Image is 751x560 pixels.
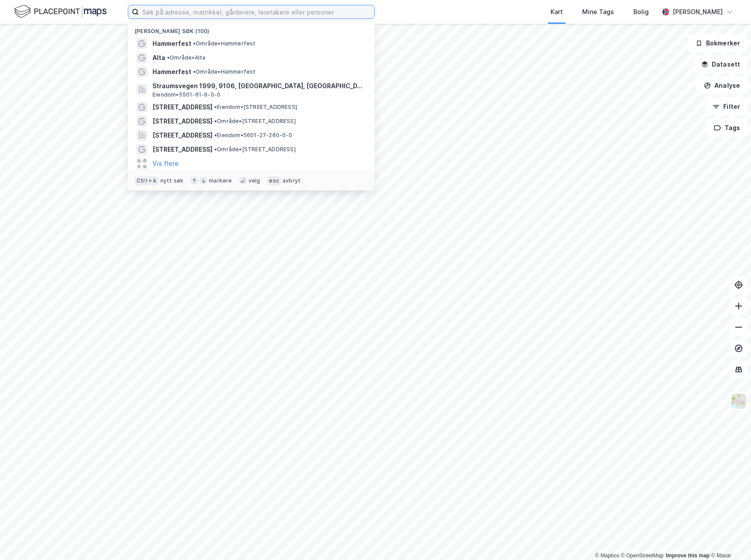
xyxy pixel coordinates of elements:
span: [STREET_ADDRESS] [152,144,212,155]
span: Område • Hammerfest [193,68,256,75]
div: esc [267,176,281,185]
span: [STREET_ADDRESS] [152,102,212,112]
div: velg [249,177,260,184]
span: Straumsvegen 1999, 9106, [GEOGRAPHIC_DATA], [GEOGRAPHIC_DATA] [152,81,364,91]
span: • [193,40,196,47]
span: • [167,54,170,61]
span: Alta [152,52,165,63]
span: [STREET_ADDRESS] [152,116,212,127]
div: Bolig [633,7,649,17]
span: • [214,146,217,153]
span: Eiendom • 5501-61-6-0-0 [152,91,220,98]
div: nytt søk [160,177,184,184]
span: Hammerfest [152,38,191,49]
span: Eiendom • [STREET_ADDRESS] [214,104,297,111]
div: Kart [550,7,563,17]
span: Område • [STREET_ADDRESS] [214,146,296,153]
span: Område • Alta [167,54,205,61]
span: Område • Hammerfest [193,40,256,47]
div: Mine Tags [582,7,614,17]
span: Område • [STREET_ADDRESS] [214,118,296,125]
span: • [214,132,217,138]
iframe: Chat Widget [707,518,751,560]
span: • [214,104,217,110]
div: Kontrollprogram for chat [707,518,751,560]
div: avbryt [283,177,301,184]
div: [PERSON_NAME] søk (100) [128,21,375,37]
img: logo.f888ab2527a4732fd821a326f86c7f29.svg [14,4,107,19]
span: [STREET_ADDRESS] [152,130,212,141]
div: [PERSON_NAME] [673,7,723,17]
button: Vis flere [152,158,178,169]
span: • [193,68,196,75]
input: Søk på adresse, matrikkel, gårdeiere, leietakere eller personer [139,5,374,19]
span: • [214,118,217,124]
div: markere [209,177,232,184]
span: Hammerfest [152,67,191,77]
span: Eiendom • 5601-27-260-0-0 [214,132,292,139]
div: Ctrl + k [135,176,159,185]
